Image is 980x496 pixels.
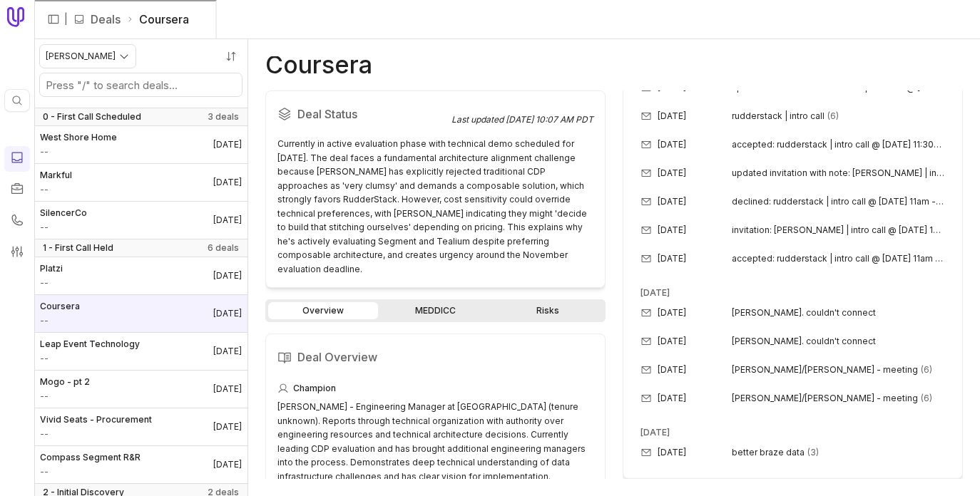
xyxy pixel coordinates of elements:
[40,277,63,289] span: Amount
[732,224,945,236] span: invitation: [PERSON_NAME] | intro call @ [DATE] 10am - 10:30am (pdt) ([PERSON_NAME])
[213,215,242,226] time: Deal Close Date
[268,302,378,319] a: Overview
[921,364,932,376] span: 6 emails in thread
[208,242,239,254] span: 6 deals
[640,287,670,298] time: [DATE]
[40,339,140,350] span: Leap Event Technology
[277,137,593,276] div: Currently in active evaluation phase with technical demo scheduled for [DATE]. The deal faces a f...
[40,222,87,233] span: Amount
[64,11,68,28] span: |
[43,111,141,123] span: 0 - First Call Scheduled
[732,307,876,319] span: [PERSON_NAME]. couldn't connect
[732,253,945,264] span: accepted: rudderstack | intro call @ [DATE] 11am - 11:30am (mdt) ([EMAIL_ADDRESS][DOMAIN_NAME])
[40,466,141,477] span: Amount
[40,391,90,402] span: Amount
[34,126,247,163] a: West Shore Home--[DATE]
[126,11,189,28] li: Coursera
[43,9,64,30] button: Expand sidebar
[732,139,945,150] span: accepted: rudderstack | intro call @ [DATE] 11:30am - 12pm (pdt) ([PERSON_NAME][EMAIL_ADDRESS][DO...
[277,103,451,125] h2: Deal Status
[213,346,242,357] time: Deal Close Date
[40,376,90,388] span: Mogo - pt 2
[807,447,819,458] span: 3 emails in thread
[213,421,242,433] time: Deal Close Date
[277,346,593,368] h2: Deal Overview
[213,383,242,395] time: Deal Close Date
[732,196,945,207] span: declined: rudderstack | intro call @ [DATE] 11am - 11:30am (mdt) ([EMAIL_ADDRESS][DOMAIN_NAME])
[732,393,918,404] span: [PERSON_NAME]/[PERSON_NAME] - meeting
[40,428,152,440] span: Amount
[732,336,876,347] span: [PERSON_NAME]. couldn't connect
[658,167,686,179] time: [DATE]
[732,110,825,122] span: rudderstack | intro call
[451,114,593,125] div: Last updated
[265,56,372,73] h1: Coursera
[34,446,247,483] a: Compass Segment R&R--[DATE]
[40,73,242,96] input: Search deals by name
[40,207,87,219] span: SilencerCo
[34,371,247,408] a: Mogo - pt 2--[DATE]
[506,114,593,125] time: [DATE] 10:07 AM PDT
[732,167,945,179] span: updated invitation with note: [PERSON_NAME] | intro call @ [DATE] 12:30pm - 1pm (mdt) ([PERSON_NA...
[40,132,117,143] span: West Shore Home
[40,263,63,274] span: Platzi
[658,253,686,264] time: [DATE]
[658,224,686,236] time: [DATE]
[213,177,242,188] time: Deal Close Date
[732,447,805,458] span: better braze data
[34,202,247,239] a: SilencerCo--[DATE]
[827,110,839,122] span: 6 emails in thread
[732,364,918,376] span: [PERSON_NAME]/[PERSON_NAME] - meeting
[34,164,247,201] a: Markful--[DATE]
[921,393,932,404] span: 6 emails in thread
[658,336,686,347] time: [DATE]
[277,400,593,483] div: [PERSON_NAME] - Engineering Manager at [GEOGRAPHIC_DATA] (tenure unknown). Reports through techni...
[34,408,247,445] a: Vivid Seats - Procurement--[DATE]
[658,447,686,458] time: [DATE]
[34,295,247,332] a: Coursera--[DATE]
[40,353,140,364] span: Amount
[40,452,141,463] span: Compass Segment R&R
[40,170,72,181] span: Markful
[213,139,242,150] time: Deal Close Date
[493,302,603,319] a: Risks
[277,380,593,397] div: Champion
[34,333,247,370] a: Leap Event Technology--[DATE]
[43,242,113,254] span: 1 - First Call Held
[91,11,121,28] a: Deals
[40,414,152,425] span: Vivid Seats - Procurement
[640,427,670,438] time: [DATE]
[213,270,242,281] time: Deal Close Date
[381,302,491,319] a: MEDDICC
[658,364,686,376] time: [DATE]
[208,111,239,123] span: 3 deals
[658,110,686,122] time: [DATE]
[40,315,80,326] span: Amount
[213,308,242,319] time: Deal Close Date
[40,301,80,312] span: Coursera
[658,307,686,319] time: [DATE]
[658,196,686,207] time: [DATE]
[658,393,686,404] time: [DATE]
[40,146,117,157] span: Amount
[40,184,72,195] span: Amount
[34,257,247,294] a: Platzi--[DATE]
[220,46,242,67] button: Sort by
[658,139,686,150] time: [DATE]
[213,459,242,470] time: Deal Close Date
[34,39,248,496] nav: Deals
